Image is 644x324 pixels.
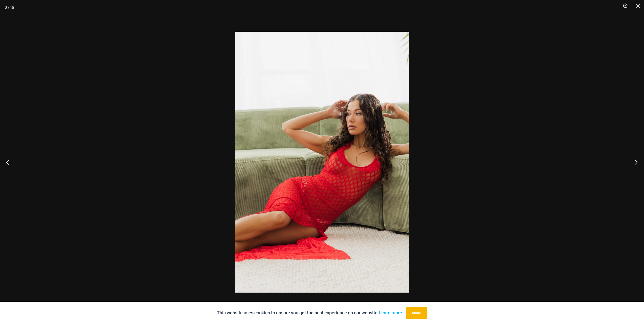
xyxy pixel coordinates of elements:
[625,149,644,175] button: Next
[235,32,409,293] img: Sometimes Red 587 Dress 09
[379,310,402,315] a: Learn more
[406,307,427,319] button: Accept
[5,4,14,11] div: 2 / 10
[217,309,402,317] p: This website uses cookies to ensure you get the best experience on our website.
